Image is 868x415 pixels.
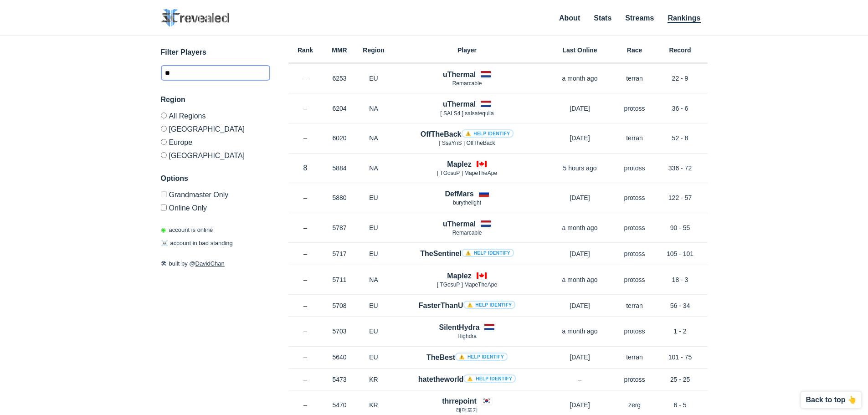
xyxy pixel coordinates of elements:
label: Only show accounts currently laddering [161,201,270,212]
p: protoss [616,275,653,284]
p: – [288,249,323,258]
h3: Options [161,173,270,184]
p: – [288,223,323,232]
h3: Filter Players [161,47,270,58]
p: terran [616,133,653,143]
p: [DATE] [544,400,616,410]
p: a month ago [544,327,616,336]
p: 52 - 8 [653,133,708,143]
p: 56 - 34 [653,301,708,310]
h4: uThermal [443,99,476,109]
input: [GEOGRAPHIC_DATA] [161,152,167,158]
h4: OffTheBack [421,129,514,139]
a: ⚠️ Help identify [462,249,514,257]
p: 6253 [323,74,357,83]
p: 5884 [323,164,357,173]
span: [ TGosuP ] MapeTheApe [437,282,497,288]
img: SC2 Revealed [161,9,229,27]
a: ⚠️ Help identify [463,301,516,309]
p: account is online [161,225,213,235]
p: – [288,193,323,202]
p: protoss [616,104,653,113]
h6: Last Online [544,47,616,53]
p: – [288,400,323,410]
p: – [288,104,323,113]
p: terran [616,301,653,310]
p: NA [357,133,391,143]
span: burythelight [453,200,481,206]
p: 5640 [323,353,357,362]
p: – [544,375,616,384]
p: EU [357,193,391,202]
p: zerg [616,400,653,410]
input: Europe [161,139,167,145]
h4: SilentHydra [439,322,480,333]
h6: Player [391,47,544,53]
span: ☠️ [161,240,168,246]
label: [GEOGRAPHIC_DATA] [161,149,270,159]
p: protoss [616,327,653,336]
input: Online Only [161,205,167,210]
p: 8 [288,163,323,173]
p: – [288,133,323,143]
p: account in bad standing [161,239,233,248]
p: 6020 [323,133,357,143]
label: All Regions [161,113,270,122]
p: built by @ [161,259,270,268]
p: [DATE] [544,133,616,143]
h4: uThermal [443,219,476,229]
span: Highdra [457,333,477,339]
p: [DATE] [544,249,616,258]
a: DavidChan [195,260,225,267]
p: 6 - 5 [653,400,708,410]
p: 1 - 2 [653,327,708,336]
a: Streams [625,14,654,22]
p: 6204 [323,104,357,113]
p: protoss [616,375,653,384]
p: 90 - 55 [653,223,708,232]
p: 5473 [323,375,357,384]
p: 5703 [323,327,357,336]
h4: hatetheworld [418,374,516,384]
p: terran [616,353,653,362]
p: protoss [616,223,653,232]
p: [DATE] [544,104,616,113]
label: Europe [161,135,270,149]
p: EU [357,249,391,258]
p: – [288,275,323,284]
a: ⚠️ Help identify [455,353,508,361]
p: KR [357,400,391,410]
label: Only Show accounts currently in Grandmaster [161,191,270,201]
label: [GEOGRAPHIC_DATA] [161,122,270,135]
p: 101 - 75 [653,353,708,362]
p: EU [357,353,391,362]
p: [DATE] [544,193,616,202]
p: 122 - 57 [653,193,708,202]
input: All Regions [161,113,167,118]
p: a month ago [544,275,616,284]
p: [DATE] [544,353,616,362]
p: EU [357,223,391,232]
h6: Record [653,47,708,53]
h4: DefMars [445,189,473,199]
span: [ SsaYnS ] OffTheBack [439,140,495,146]
h3: Region [161,94,270,105]
h4: FasterThanU [419,300,516,311]
h6: MMR [323,47,357,53]
p: a month ago [544,223,616,232]
h6: Region [357,47,391,53]
a: ⚠️ Help identify [463,374,516,383]
p: 5787 [323,223,357,232]
p: 5470 [323,400,357,410]
p: 336 - 72 [653,164,708,173]
h4: uThermal [443,69,476,80]
input: [GEOGRAPHIC_DATA] [161,126,167,132]
a: About [559,14,580,22]
p: KR [357,375,391,384]
p: NA [357,164,391,173]
input: Grandmaster Only [161,191,167,197]
p: 5880 [323,193,357,202]
p: 5 hours ago [544,164,616,173]
p: NA [357,275,391,284]
h4: Maplez [447,271,471,281]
